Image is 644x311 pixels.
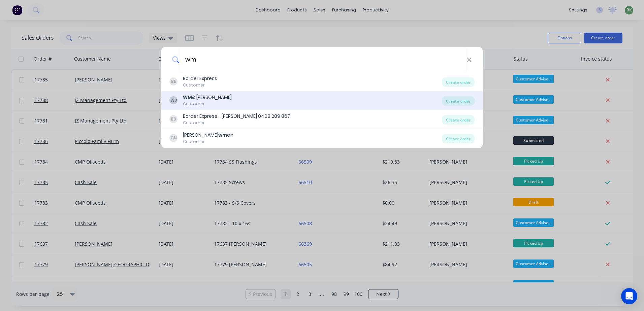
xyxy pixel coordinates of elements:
[183,94,232,101] div: & [PERSON_NAME]
[442,96,475,106] div: Create order
[183,139,233,145] div: Customer
[218,132,227,138] b: wm
[183,132,233,139] div: [PERSON_NAME] an
[183,120,290,126] div: Customer
[442,115,475,125] div: Create order
[169,115,178,123] div: B8
[183,94,192,101] b: WM
[169,77,178,85] div: BE
[183,101,232,107] div: Customer
[442,77,475,87] div: Create order
[169,134,178,142] div: CN
[442,134,475,143] div: Create order
[180,47,466,72] input: Enter a customer name to create a new order...
[183,75,217,82] div: Border Express
[183,113,290,120] div: Border Express - [PERSON_NAME] 0408 289 867
[183,82,217,88] div: Customer
[169,96,178,104] div: WJ
[621,288,637,304] div: Open Intercom Messenger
